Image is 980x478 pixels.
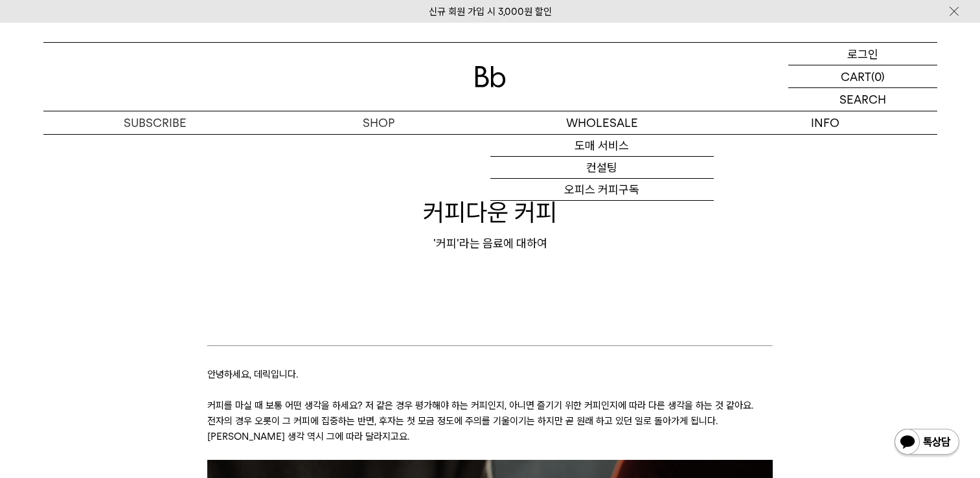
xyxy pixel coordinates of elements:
p: WHOLESALE [490,111,714,134]
a: SUBSCRIBE [43,111,267,134]
img: 로고 [475,66,506,87]
a: 오피스 커피구독 [490,179,714,201]
a: 로그인 [788,43,937,65]
p: 안녕하세요, 데릭입니다. [207,367,773,382]
a: 도매 서비스 [490,135,714,157]
p: 커피를 마실 때 보통 어떤 생각을 하세요? 저 같은 경우 평가해야 하는 커피인지, 아니면 즐기기 위한 커피인지에 따라 다른 생각을 하는 것 같아요. 전자의 경우 오롯이 그 커... [207,398,773,444]
h1: 커피다운 커피 [43,195,937,229]
p: SEARCH [839,88,886,111]
a: 신규 회원 가입 시 3,000원 할인 [429,6,552,17]
a: 컨설팅 [490,157,714,179]
div: '커피'라는 음료에 대하여 [43,236,937,251]
p: INFO [714,111,937,134]
p: CART [841,65,871,87]
a: SHOP [267,111,490,134]
a: CART (0) [788,65,937,88]
p: (0) [871,65,885,87]
img: 카카오톡 채널 1:1 채팅 버튼 [893,427,961,459]
p: 로그인 [847,43,878,65]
